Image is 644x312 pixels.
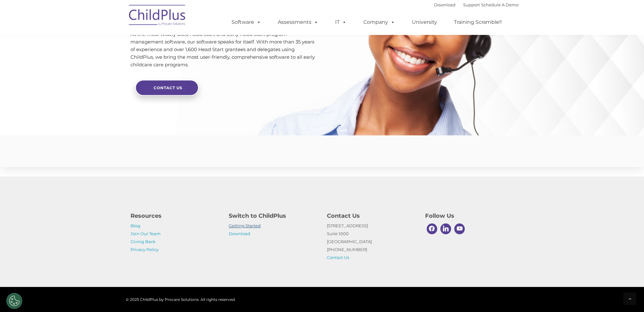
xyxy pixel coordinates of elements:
p: [STREET_ADDRESS] Suite 1000 [GEOGRAPHIC_DATA] [PHONE_NUMBER] [327,222,416,262]
a: Contact Us [135,80,199,96]
a: Company [357,16,401,29]
a: Facebook [425,222,439,236]
a: Getting Started [229,223,261,228]
a: Contact Us [327,255,349,260]
h4: Follow Us [425,211,514,220]
a: Schedule A Demo [481,2,519,7]
a: University [405,16,443,29]
a: IT [329,16,353,29]
img: ChildPlus by Procare Solutions [126,0,189,32]
h4: Resources [131,211,219,220]
a: Software [225,16,267,29]
iframe: Chat Widget [612,282,644,312]
a: Assessments [271,16,325,29]
a: Privacy Policy [131,247,159,252]
font: | [434,2,519,7]
a: Join Our Team [131,231,161,236]
a: Blog [131,223,140,228]
p: As the most-widely used Head Start and Early Head Start program management software, our software... [131,30,317,69]
a: Linkedin [439,222,453,236]
a: Download [434,2,456,7]
a: Youtube [453,222,467,236]
h4: Switch to ChildPlus [229,211,317,220]
a: Training Scramble!! [448,16,508,29]
a: Download [229,231,250,236]
h4: Contact Us [327,211,416,220]
span: © 2025 ChildPlus by Procare Solutions. All rights reserved. [126,297,236,302]
button: Cookies Settings [6,293,22,309]
a: Giving Back [131,239,156,244]
span: Contact Us [154,85,182,90]
a: Support [463,2,480,7]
